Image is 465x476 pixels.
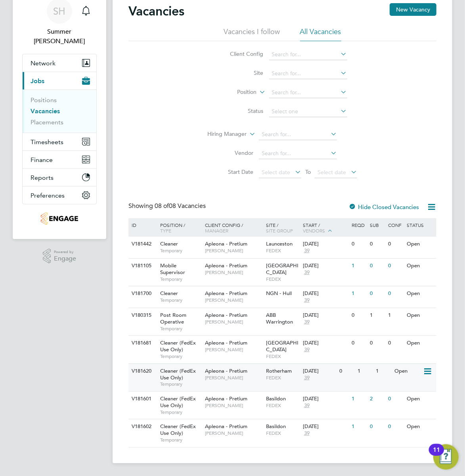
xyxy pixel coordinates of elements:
[31,118,63,126] a: Placements
[269,106,347,117] input: Select one
[368,237,386,251] div: 0
[54,255,76,262] span: Engage
[337,364,356,379] div: 0
[266,339,299,353] span: [GEOGRAPHIC_DATA]
[303,227,325,234] span: Vendors
[368,419,386,434] div: 0
[54,249,76,255] span: Powered by
[160,326,201,332] span: Temporary
[387,218,405,232] div: Conf
[130,286,154,301] div: V181700
[303,269,311,276] span: 39
[130,364,154,379] div: V181620
[264,218,301,237] div: Site /
[155,202,206,210] span: 08 Vacancies
[259,129,337,140] input: Search for...
[205,227,228,234] span: Manager
[160,297,201,303] span: Temporary
[31,174,54,181] span: Reports
[266,430,299,436] span: FEDEX
[303,263,348,269] div: [DATE]
[154,218,203,237] div: Position /
[266,395,286,402] span: Basildon
[350,308,368,323] div: 0
[405,237,435,251] div: Open
[405,218,435,232] div: Status
[23,169,96,186] button: Reports
[350,419,368,434] div: 1
[208,149,253,156] label: Vendor
[31,77,44,85] span: Jobs
[160,240,178,247] span: Cleaner
[303,347,311,353] span: 39
[31,107,60,115] a: Vacancies
[128,202,207,210] div: Showing
[31,156,53,164] span: Finance
[160,227,171,234] span: Type
[303,368,336,375] div: [DATE]
[23,187,96,204] button: Preferences
[301,218,350,238] div: Start /
[205,319,262,325] span: [PERSON_NAME]
[350,286,368,301] div: 1
[218,69,264,76] label: Site
[130,308,154,323] div: V180315
[205,240,247,247] span: Apleona - Pretium
[269,68,347,79] input: Search for...
[211,88,257,96] label: Position
[368,286,386,301] div: 0
[31,138,63,146] span: Timesheets
[130,218,154,232] div: ID
[205,402,262,409] span: [PERSON_NAME]
[368,259,386,273] div: 0
[23,133,96,150] button: Timesheets
[368,308,386,323] div: 1
[23,54,96,72] button: Network
[31,192,65,199] span: Preferences
[130,336,154,350] div: V181681
[205,395,247,402] span: Apleona - Pretium
[303,396,348,402] div: [DATE]
[266,312,293,325] span: ABB Warrington
[303,290,348,297] div: [DATE]
[405,286,435,301] div: Open
[303,297,311,304] span: 39
[405,419,435,434] div: Open
[160,262,185,276] span: Mobile Supervisor
[300,27,341,41] li: All Vacancies
[41,212,78,225] img: romaxrecruitment-logo-retina.png
[269,87,347,98] input: Search for...
[387,237,405,251] div: 0
[160,395,196,409] span: Cleaner (FedEx Use Only)
[405,308,435,323] div: Open
[350,392,368,406] div: 1
[259,148,337,159] input: Search for...
[160,248,201,254] span: Temporary
[31,96,57,104] a: Positions
[405,392,435,406] div: Open
[368,392,386,406] div: 2
[130,259,154,273] div: V181105
[23,151,96,168] button: Finance
[160,381,201,387] span: Temporary
[128,3,184,19] h2: Vacancies
[160,339,196,353] span: Cleaner (FedEx Use Only)
[356,364,374,379] div: 1
[205,290,247,297] span: Apleona - Pretium
[130,237,154,251] div: V181442
[368,336,386,350] div: 0
[303,430,311,437] span: 39
[387,336,405,350] div: 0
[160,437,201,443] span: Temporary
[390,3,436,16] button: New Vacancy
[266,375,299,381] span: FEDEX
[205,430,262,436] span: [PERSON_NAME]
[205,347,262,353] span: [PERSON_NAME]
[218,50,264,57] label: Client Config
[266,402,299,409] span: FEDEX
[266,276,299,282] span: FEDEX
[266,262,299,276] span: [GEOGRAPHIC_DATA]
[405,336,435,350] div: Open
[266,423,286,430] span: Basildon
[318,169,346,176] span: Select date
